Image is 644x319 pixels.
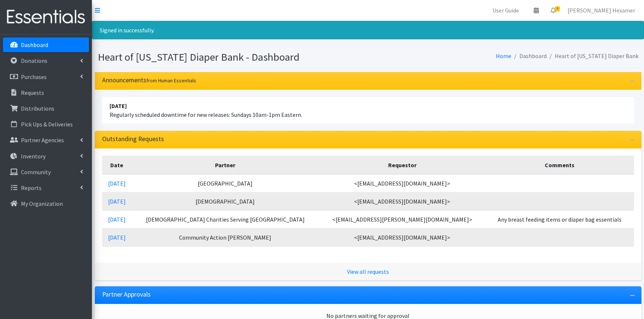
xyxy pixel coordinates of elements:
[110,102,127,110] strong: [DATE]
[21,121,73,128] p: Pick Ups & Deliveries
[319,192,486,210] td: <[EMAIL_ADDRESS][DOMAIN_NAME]>
[3,149,89,164] a: Inventory
[3,196,89,211] a: My Organization
[3,69,89,84] a: Purchases
[102,97,634,123] li: Regularly scheduled downtime for new releases: Sundays 10am-1pm Eastern.
[3,53,89,68] a: Donations
[21,184,42,191] p: Reports
[146,77,196,84] small: from Human Essentials
[21,41,48,49] p: Dashboard
[21,57,47,64] p: Donations
[21,136,64,144] p: Partner Agencies
[3,101,89,116] a: Distributions
[108,234,126,241] a: [DATE]
[102,135,164,143] h3: Outstanding Requests
[347,268,389,275] a: View all requests
[102,291,151,298] h3: Partner Approvals
[132,228,319,246] td: Community Action [PERSON_NAME]
[486,210,634,228] td: Any breast feeding items or diaper bag essentials
[3,180,89,195] a: Reports
[102,156,132,174] th: Date
[496,52,511,60] a: Home
[545,3,562,18] a: 4
[3,85,89,100] a: Requests
[319,228,486,246] td: <[EMAIL_ADDRESS][DOMAIN_NAME]>
[3,37,89,52] a: Dashboard
[21,168,51,176] p: Community
[21,105,54,112] p: Distributions
[319,156,486,174] th: Requestor
[555,6,560,11] span: 4
[132,192,319,210] td: [DEMOGRAPHIC_DATA]
[511,51,547,61] li: Dashboard
[21,89,44,96] p: Requests
[547,51,638,61] li: Heart of [US_STATE] Diaper Bank
[108,180,126,187] a: [DATE]
[132,156,319,174] th: Partner
[486,156,634,174] th: Comments
[319,174,486,193] td: <[EMAIL_ADDRESS][DOMAIN_NAME]>
[108,198,126,205] a: [DATE]
[21,153,46,160] p: Inventory
[319,210,486,228] td: <[EMAIL_ADDRESS][PERSON_NAME][DOMAIN_NAME]>
[487,3,525,18] a: User Guide
[3,133,89,147] a: Partner Agencies
[3,117,89,132] a: Pick Ups & Deliveries
[132,174,319,193] td: [GEOGRAPHIC_DATA]
[98,51,365,64] h1: Heart of [US_STATE] Diaper Bank - Dashboard
[92,21,644,39] div: Signed in successfully.
[562,3,641,18] a: [PERSON_NAME] Hexamer
[132,210,319,228] td: [DEMOGRAPHIC_DATA] Charities Serving [GEOGRAPHIC_DATA]
[108,216,126,223] a: [DATE]
[102,76,196,84] h3: Announcements
[3,5,89,29] img: HumanEssentials
[21,73,47,80] p: Purchases
[21,200,63,207] p: My Organization
[3,165,89,179] a: Community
